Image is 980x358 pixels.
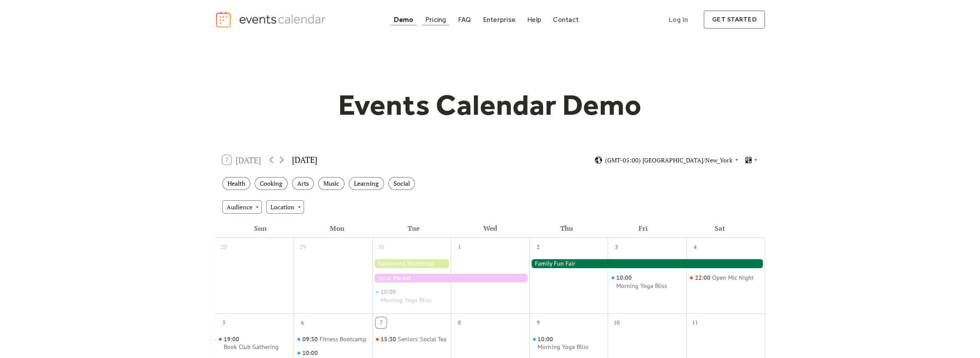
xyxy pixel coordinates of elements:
a: Log In [660,10,697,29]
div: Enterprise [482,17,515,22]
a: Contact [550,14,582,25]
div: Demo [394,17,414,22]
a: home [215,11,329,28]
a: get started [704,10,765,29]
a: Pricing [422,14,450,25]
a: Enterprise [479,14,519,25]
a: Demo [390,14,417,25]
div: FAQ [458,17,471,22]
a: Help [524,14,545,25]
div: Contact [553,17,579,22]
a: FAQ [455,14,475,25]
h1: Events Calendar Demo [325,87,655,122]
div: Pricing [425,17,446,22]
div: Help [527,17,541,22]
